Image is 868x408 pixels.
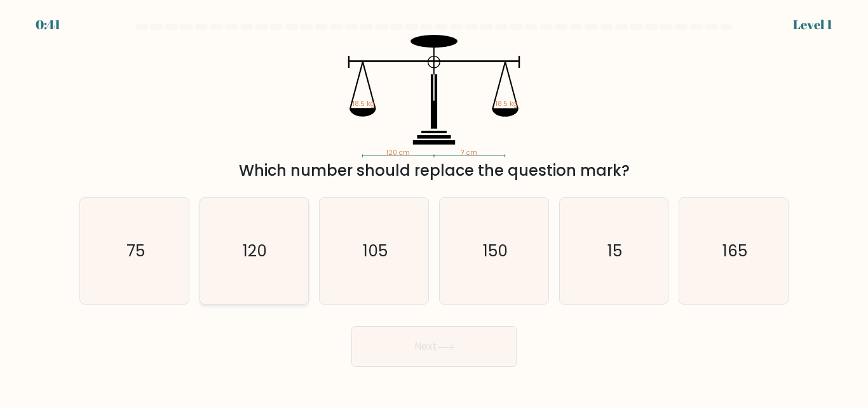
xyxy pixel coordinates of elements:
[496,99,518,109] tspan: 18.5 kg
[126,240,144,262] text: 75
[386,148,410,157] tspan: 120 cm
[351,326,517,367] button: Next
[793,15,832,34] div: Level 1
[722,240,747,262] text: 165
[36,15,60,34] div: 0:41
[243,240,268,262] text: 120
[482,240,507,262] text: 150
[461,148,477,157] tspan: ? cm
[353,99,375,109] tspan: 18.5 kg
[607,240,622,262] text: 15
[87,159,781,182] div: Which number should replace the question mark?
[363,240,388,262] text: 105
